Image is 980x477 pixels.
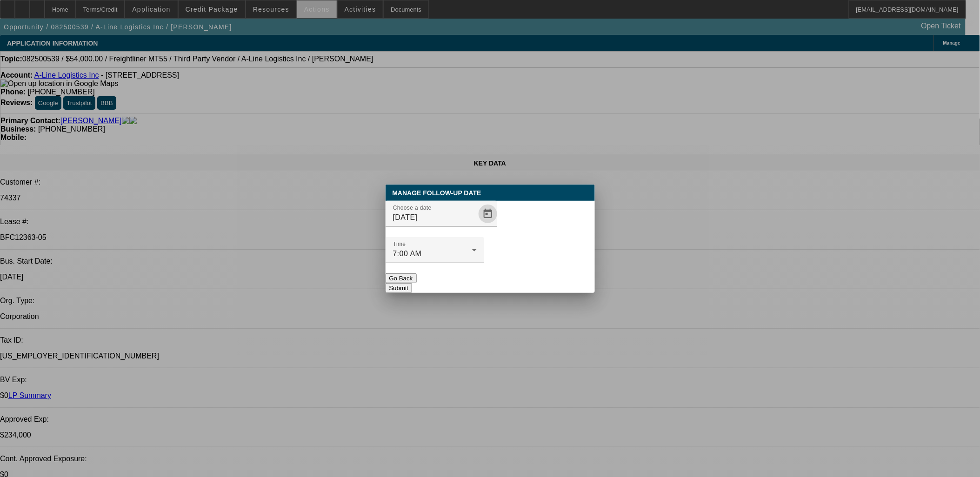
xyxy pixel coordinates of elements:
[386,283,412,293] button: Submit
[393,205,432,211] mat-label: Choose a date
[479,205,497,223] button: Open calendar
[393,241,406,247] mat-label: Time
[393,189,481,197] span: Manage Follow-Up Date
[386,273,417,283] button: Go Back
[393,250,422,258] span: 7:00 AM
